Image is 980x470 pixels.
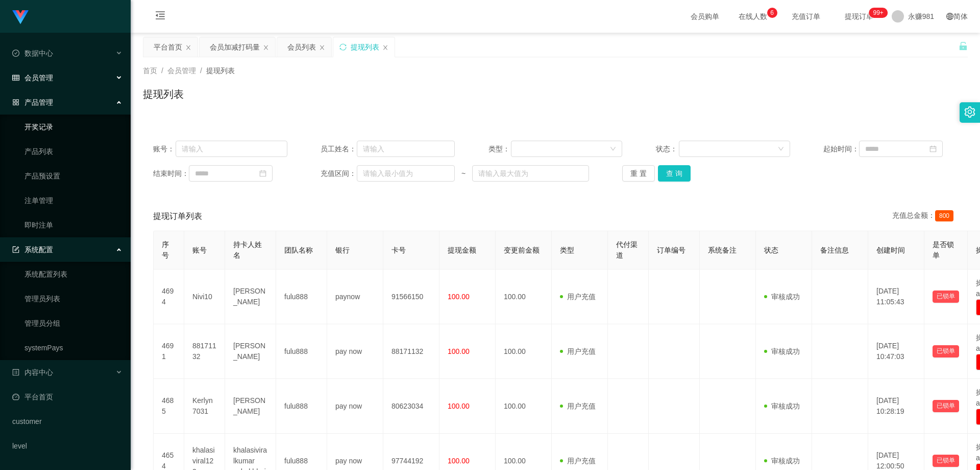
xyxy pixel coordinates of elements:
[153,210,202,222] span: 提现订单列表
[448,402,470,410] span: 100.00
[12,74,19,81] i: 图标: table
[764,402,800,410] span: 审核成功
[284,246,313,254] span: 团队名称
[24,313,122,333] a: 管理员分组
[24,338,122,358] a: systemPays
[143,86,184,102] h1: 提现列表
[24,264,122,284] a: 系统配置列表
[259,170,266,177] i: 图标: calendar
[657,246,685,254] span: 订单编号
[12,10,29,25] img: logo.9652507e.png
[560,402,596,410] span: 用户充值
[143,66,157,75] span: 首页
[184,324,225,379] td: 88171132
[167,66,196,75] span: 会员管理
[12,99,19,106] i: 图标: appstore-o
[276,324,327,379] td: fulu888
[658,165,691,182] button: 查 询
[770,8,774,18] p: 6
[868,270,924,324] td: [DATE] 11:05:43
[225,270,276,324] td: [PERSON_NAME]
[656,144,679,154] span: 状态：
[383,324,439,379] td: 88171132
[733,13,772,20] span: 在线人数
[764,347,800,355] span: 审核成功
[357,141,455,157] input: 请输入
[496,270,552,324] td: 100.00
[351,37,379,57] div: 提现列表
[496,379,552,434] td: 100.00
[455,168,472,179] span: ~
[225,324,276,379] td: [PERSON_NAME]
[560,347,596,355] span: 用户充值
[868,324,924,379] td: [DATE] 10:47:03
[933,400,959,412] button: 已锁单
[327,379,383,434] td: pay now
[154,379,184,434] td: 4685
[876,246,905,254] span: 创建时间
[200,66,202,75] span: /
[764,457,800,465] span: 审核成功
[12,98,53,106] span: 产品管理
[778,146,784,153] i: 图标: down
[560,293,596,301] span: 用户充值
[488,144,511,154] span: 类型：
[448,457,470,465] span: 100.00
[496,324,552,379] td: 100.00
[12,50,19,57] i: 图标: check-circle-o
[185,44,191,51] i: 图标: close
[319,44,325,51] i: 图标: close
[933,290,959,303] button: 已锁单
[263,44,269,51] i: 图标: close
[964,106,975,118] i: 图标: setting
[233,240,262,259] span: 持卡人姓名
[154,37,182,57] div: 平台首页
[383,270,439,324] td: 91566150
[892,210,958,222] div: 充值总金额：
[823,144,859,154] span: 起始时间：
[321,144,356,154] span: 员工姓名：
[787,13,825,20] span: 充值订单
[840,13,878,20] span: 提现订单
[276,379,327,434] td: fulu888
[933,455,959,467] button: 已锁单
[184,379,225,434] td: Kerlyn7031
[820,246,849,254] span: 备注信息
[448,293,470,301] span: 100.00
[12,368,53,376] span: 内容中心
[869,8,887,18] sup: 289
[935,210,953,221] span: 800
[12,436,122,456] a: level
[708,246,737,254] span: 系统备注
[184,270,225,324] td: Nivi10
[335,246,350,254] span: 银行
[12,74,53,82] span: 会员管理
[154,324,184,379] td: 4691
[622,165,655,182] button: 重 置
[12,49,53,57] span: 数据中心
[560,246,574,254] span: 类型
[24,215,122,235] a: 即时注单
[933,345,959,357] button: 已锁单
[12,246,19,253] i: 图标: form
[24,141,122,162] a: 产品列表
[24,190,122,211] a: 注单管理
[472,165,589,182] input: 请输入最大值为
[767,8,777,18] sup: 6
[764,246,778,254] span: 状态
[24,288,122,309] a: 管理员列表
[868,379,924,434] td: [DATE] 10:28:19
[391,246,406,254] span: 卡号
[12,245,53,254] span: 系统配置
[12,369,19,376] i: 图标: profile
[610,146,616,153] i: 图标: down
[929,145,937,152] i: 图标: calendar
[12,411,122,432] a: customer
[357,165,455,182] input: 请输入最小值为
[143,1,178,33] i: 图标: menu-fold
[448,347,470,355] span: 100.00
[327,324,383,379] td: pay now
[24,166,122,186] a: 产品预设置
[192,246,207,254] span: 账号
[287,37,316,57] div: 会员列表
